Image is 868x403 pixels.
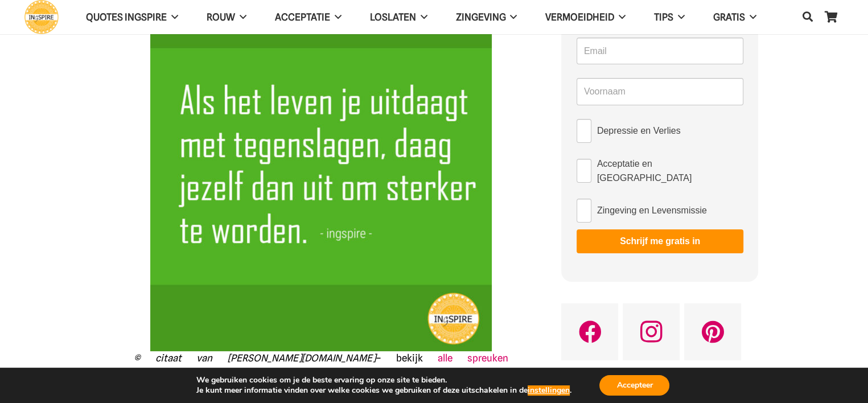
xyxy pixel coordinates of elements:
a: VERMOEIDHEID [531,3,640,32]
em: © citaat van [PERSON_NAME][DOMAIN_NAME] [134,352,376,364]
span: Zingeving en Levensmissie [597,203,707,217]
a: ROUW [192,3,261,32]
input: Zingeving en Levensmissie [577,199,591,223]
span: Loslaten [370,11,416,23]
span: QUOTES INGSPIRE [86,11,167,23]
span: Acceptatie en [GEOGRAPHIC_DATA] [597,157,743,185]
a: Zingeving [441,3,531,32]
a: TIPS [640,3,699,32]
a: Facebook [561,303,618,360]
span: ROUW [207,11,235,23]
button: Accepteer [599,375,669,396]
input: Acceptatie en [GEOGRAPHIC_DATA] [577,159,591,183]
a: Acceptatie [261,3,356,32]
span: Depressie en Verlies [597,124,681,138]
input: Depressie en Verlies [577,119,591,143]
p: Je kunt meer informatie vinden over welke cookies we gebruiken of deze uitschakelen in de . [196,385,571,396]
a: QUOTES INGSPIRE [72,3,192,32]
span: VERMOEIDHEID [545,11,614,23]
button: Schrijf me gratis in [577,229,743,253]
span: TIPS [654,11,673,23]
a: Zoeken [796,3,819,31]
a: Loslaten [356,3,442,32]
input: Voornaam [577,78,743,105]
a: GRATIS [699,3,771,32]
a: Instagram [623,303,680,360]
input: Email [577,38,743,65]
span: GRATIS [713,11,745,23]
button: instellingen [528,385,570,396]
a: Pinterest [684,303,741,360]
span: Zingeving [455,11,505,23]
span: Acceptatie [275,11,330,23]
span: – bekijk [134,352,423,364]
p: We gebruiken cookies om je de beste ervaring op onze site te bieden. [196,375,571,385]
